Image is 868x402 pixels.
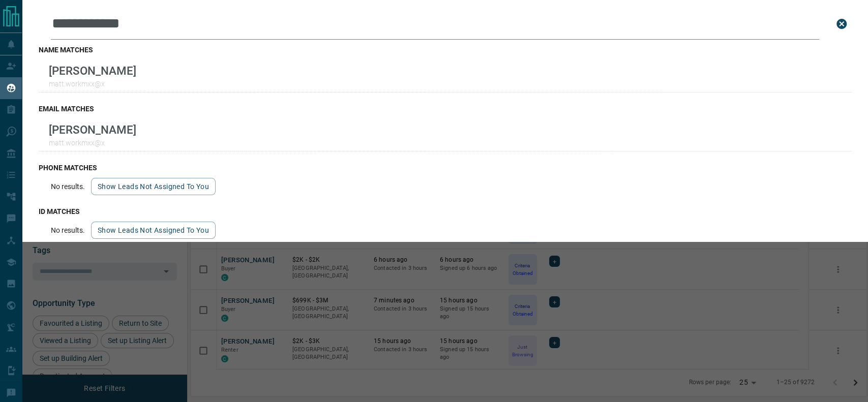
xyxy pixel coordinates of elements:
[39,207,852,215] h3: id matches
[39,46,852,54] h3: name matches
[39,164,852,172] h3: phone matches
[49,80,136,88] p: matt.workmxx@x
[91,178,216,195] button: show leads not assigned to you
[51,182,85,191] p: No results.
[49,64,136,77] p: [PERSON_NAME]
[39,105,852,113] h3: email matches
[49,139,136,147] p: matt.workmxx@x
[91,222,216,239] button: show leads not assigned to you
[49,123,136,136] p: [PERSON_NAME]
[831,14,852,34] button: close search bar
[51,226,85,234] p: No results.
